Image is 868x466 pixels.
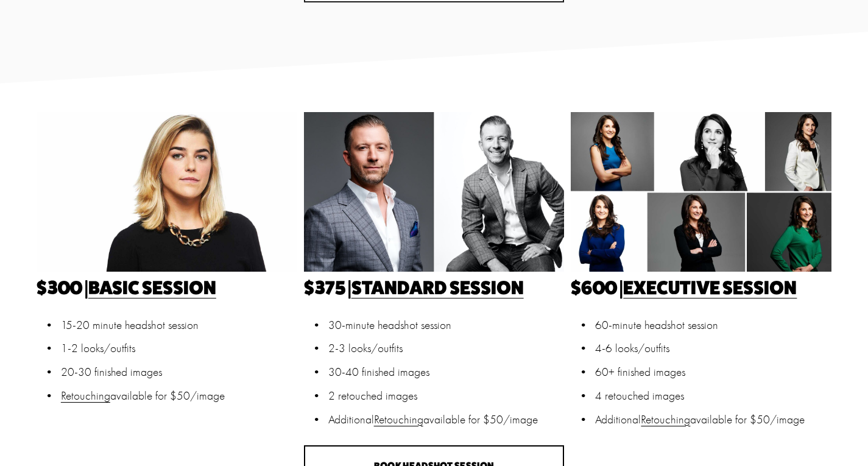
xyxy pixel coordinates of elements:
a: Executive Session [623,276,797,298]
p: 2 retouched images [328,387,565,405]
p: 15-20 minute headshot session [61,317,297,334]
p: 30-minute headshot session [328,317,565,334]
h3: $600 | [571,278,831,297]
p: Additional available for $50/image [328,411,565,429]
h3: $375 | [304,278,565,297]
p: 60-minute headshot session [595,317,831,334]
a: Basic Session [88,276,216,298]
p: 30-40 finished images [328,364,565,381]
p: 60+ finished images [595,364,831,381]
p: 1-2 looks/outfits [61,340,297,358]
p: 4-6 looks/outfits [595,340,831,358]
p: Additional available for $50/image [595,411,831,429]
h3: $300 | [37,278,297,297]
a: Standard Session [351,276,524,298]
a: Retouching [374,413,423,426]
p: available for $50/image [61,387,297,405]
p: 4 retouched images [595,387,831,405]
a: Retouching [61,389,110,403]
a: Retouching [641,413,690,426]
p: 2-3 looks/outfits [328,340,565,358]
p: 20-30 finished images [61,364,297,381]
